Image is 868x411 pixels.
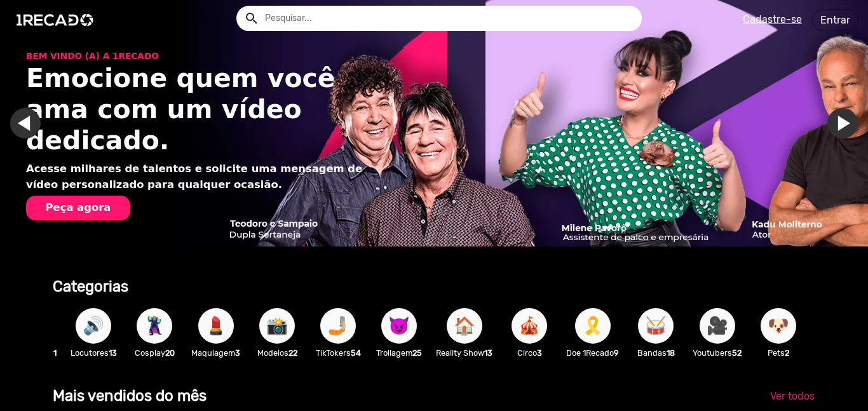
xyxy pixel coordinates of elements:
b: Mais vendidos do mês [53,387,207,405]
a: Entrar [812,9,858,31]
b: 22 [288,348,297,358]
u: Cadastre-se [743,13,802,25]
p: Cosplay [130,347,179,359]
b: Categorias [53,278,128,295]
span: 🎗️ [582,308,604,344]
button: 🎪 [512,308,547,344]
span: 🎥 [707,308,728,344]
button: 🐶 [761,308,796,344]
button: Peça agora [26,196,130,220]
b: 3 [235,348,240,358]
a: Ir para o slide anterior [10,108,41,138]
button: 📸 [259,308,295,344]
button: 🤳🏼 [320,308,356,344]
b: 2 [785,348,789,358]
b: 25 [412,348,422,358]
b: 54 [351,348,361,358]
button: 🥁 [638,308,674,344]
button: 🦹🏼‍♀️ [137,308,172,344]
button: 🎥 [700,308,735,344]
b: 52 [732,348,742,358]
b: 18 [667,348,675,358]
p: Reality Show [436,347,492,359]
button: 🏠 [447,308,482,344]
span: 💄 [205,308,227,344]
p: TikTokers [314,347,362,359]
mat-icon: Example home icon [244,11,259,26]
span: 😈 [388,308,410,344]
b: 3 [537,348,542,358]
p: Modelos [253,347,301,359]
button: 💄 [198,308,234,344]
button: 🎗️ [575,308,611,344]
p: BEM VINDO (A) A 1RECADO [26,50,373,62]
span: 🔊 [83,308,104,344]
span: 🥁 [645,308,667,344]
span: 🦹🏼‍♀️ [144,308,165,344]
b: 9 [614,348,619,358]
p: Youtubers [693,347,742,359]
span: 🐶 [768,308,789,344]
button: Example home icon [240,6,262,29]
p: Acesse milhares de talentos e solicite uma mensagem de vídeo personalizado para qualquer ocasião. [26,161,373,192]
h1: Emocione quem você ama com um vídeo dedicado. [26,63,373,157]
button: 🔊 [76,308,111,344]
b: 31 [48,348,57,358]
p: Trollagem [375,347,423,359]
a: Ir para o próximo slide [827,108,858,138]
p: Circo [505,347,553,359]
span: 🏠 [454,308,475,344]
button: 😈 [381,308,417,344]
p: Maquiagem [191,347,240,359]
span: 🎪 [519,308,540,344]
b: 13 [484,348,492,358]
p: Locutores [69,347,118,359]
input: Pesquisar... [255,6,642,31]
p: Pets [754,347,803,359]
span: 🤳🏼 [327,308,349,344]
p: Doe 1Recado [566,347,619,359]
p: Bandas [632,347,680,359]
b: 13 [109,348,117,358]
b: 20 [165,348,175,358]
span: 📸 [266,308,288,344]
span: Ver todos [770,390,815,402]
